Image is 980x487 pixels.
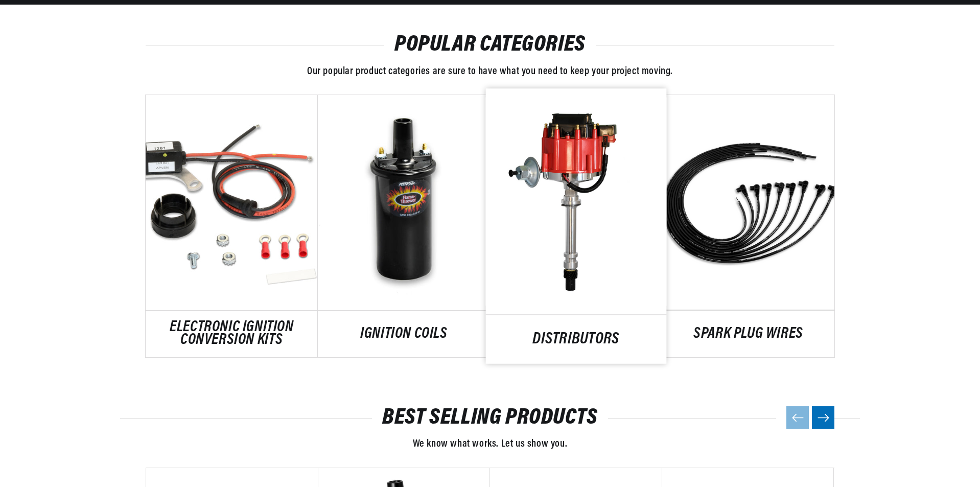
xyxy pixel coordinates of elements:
[120,436,860,452] p: We know what works. Let us show you.
[812,406,834,429] button: Next slide
[318,328,490,341] a: IGNITION COILS
[307,66,673,77] span: Our popular product categories are sure to have what you need to keep your project moving.
[146,35,834,55] h2: POPULAR CATEGORIES
[486,333,667,346] a: DISTRIBUTORS
[382,408,598,428] a: BEST SELLING PRODUCTS
[146,321,318,347] a: ELECTRONIC IGNITION CONVERSION KITS
[662,328,834,341] a: SPARK PLUG WIRES
[786,406,809,429] button: Previous slide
